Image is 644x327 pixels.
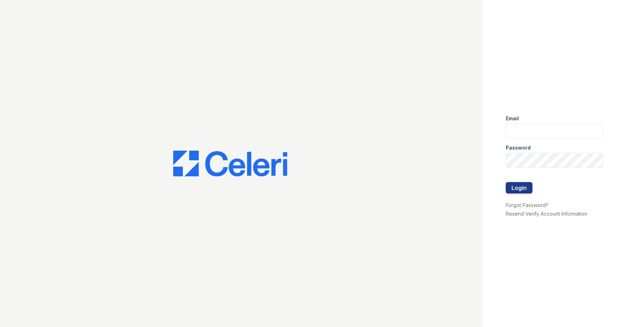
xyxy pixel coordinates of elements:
[173,151,287,176] img: CE_Logo_Blue-a8612792a0a2168367f1c8372b55b34899dd931a85d93a1a3d3e32e68fde9ad4.png
[506,211,587,217] a: Resend Verify Account Information
[506,182,532,193] button: Login
[506,202,548,208] a: Forgot Password?
[506,144,531,151] label: Password
[506,115,519,122] label: Email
